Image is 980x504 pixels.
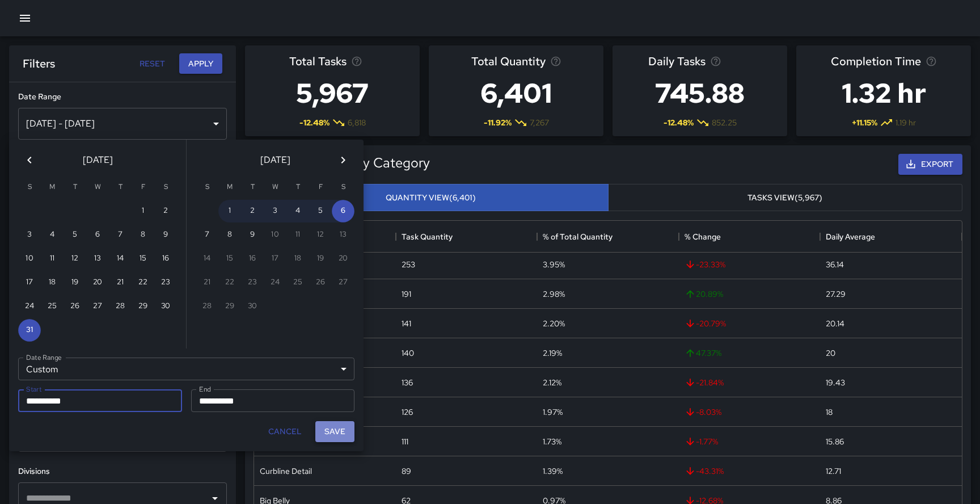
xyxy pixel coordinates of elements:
[333,176,353,199] span: Saturday
[109,224,132,246] button: 7
[264,421,306,442] button: Cancel
[154,224,177,246] button: 9
[26,352,62,362] label: Date Range
[64,224,86,246] button: 5
[64,295,86,318] button: 26
[41,271,64,294] button: 18
[26,384,41,394] label: Start
[132,295,154,318] button: 29
[132,247,154,270] button: 15
[154,200,177,222] button: 2
[65,176,85,199] span: Tuesday
[19,176,40,199] span: Sunday
[86,247,109,270] button: 13
[86,224,109,246] button: 6
[309,200,332,222] button: 5
[86,271,109,294] button: 20
[133,176,153,199] span: Friday
[41,247,64,270] button: 11
[155,176,176,199] span: Saturday
[83,152,113,168] span: [DATE]
[332,200,354,222] button: 6
[242,176,263,199] span: Tuesday
[18,247,41,270] button: 10
[18,149,41,171] button: Previous month
[41,224,64,246] button: 4
[264,200,286,222] button: 3
[265,176,285,199] span: Wednesday
[87,176,108,199] span: Wednesday
[154,271,177,294] button: 23
[18,295,41,318] button: 24
[64,271,86,294] button: 19
[64,247,86,270] button: 12
[109,247,132,270] button: 14
[109,295,132,318] button: 28
[154,295,177,318] button: 30
[241,200,264,222] button: 2
[132,271,154,294] button: 22
[310,176,331,199] span: Friday
[42,176,62,199] span: Monday
[315,421,354,442] button: Save
[41,295,64,318] button: 25
[288,176,308,199] span: Thursday
[219,176,240,199] span: Monday
[110,176,130,199] span: Thursday
[18,224,41,246] button: 3
[199,384,211,394] label: End
[218,200,241,222] button: 1
[132,200,154,222] button: 1
[241,224,264,246] button: 9
[132,224,154,246] button: 8
[197,176,217,199] span: Sunday
[109,271,132,294] button: 21
[260,152,290,168] span: [DATE]
[286,200,309,222] button: 4
[18,319,41,342] button: 31
[218,224,241,246] button: 8
[332,149,354,171] button: Next month
[196,224,218,246] button: 7
[18,271,41,294] button: 17
[154,247,177,270] button: 16
[86,295,109,318] button: 27
[18,358,354,380] div: Custom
